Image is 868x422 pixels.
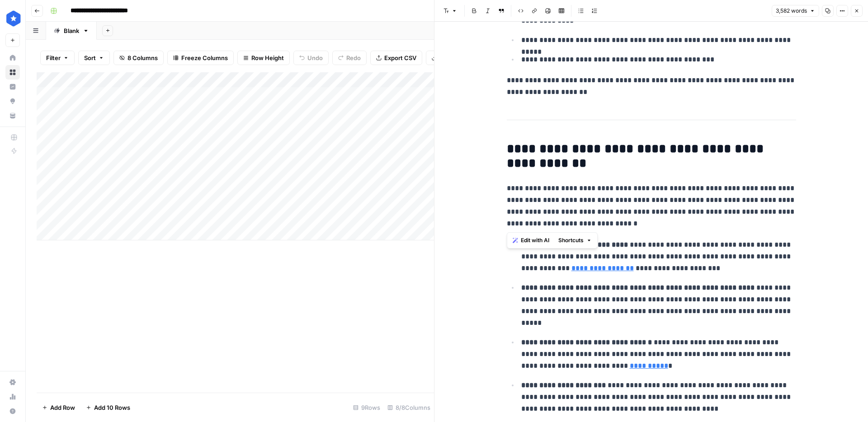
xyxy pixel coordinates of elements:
[332,51,367,65] button: Redo
[237,51,290,65] button: Row Height
[5,80,20,94] a: Insights
[181,53,228,62] span: Freeze Columns
[509,234,553,246] button: Edit with AI
[521,236,549,244] span: Edit with AI
[251,53,284,62] span: Row Height
[555,234,595,246] button: Shortcuts
[772,5,819,17] button: 3,582 words
[307,53,323,62] span: Undo
[84,53,96,62] span: Sort
[384,53,416,62] span: Export CSV
[384,400,434,415] div: 8/8 Columns
[113,51,164,65] button: 8 Columns
[370,51,422,65] button: Export CSV
[5,108,20,123] a: Your Data
[37,400,80,415] button: Add Row
[5,389,20,404] a: Usage
[5,375,20,389] a: Settings
[94,403,130,412] span: Add 10 Rows
[5,94,20,108] a: Opportunities
[5,404,20,418] button: Help + Support
[558,236,584,244] span: Shortcuts
[127,53,158,62] span: 8 Columns
[5,7,20,30] button: Workspace: ConsumerAffairs
[346,53,361,62] span: Redo
[78,51,110,65] button: Sort
[40,51,75,65] button: Filter
[776,7,807,15] span: 3,582 words
[80,400,136,415] button: Add 10 Rows
[46,22,97,40] a: Blank
[5,65,20,80] a: Browse
[64,26,79,35] div: Blank
[46,53,61,62] span: Filter
[167,51,234,65] button: Freeze Columns
[5,51,20,65] a: Home
[5,10,22,27] img: ConsumerAffairs Logo
[349,400,384,415] div: 9 Rows
[50,403,75,412] span: Add Row
[293,51,329,65] button: Undo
